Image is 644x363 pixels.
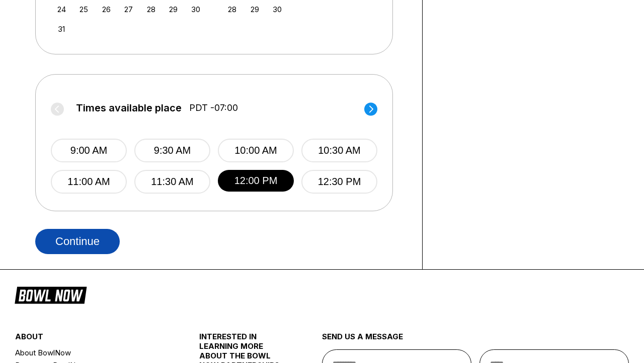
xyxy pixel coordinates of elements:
button: 11:30 AM [134,170,210,194]
button: Continue [35,229,120,254]
div: about [15,332,169,346]
button: 11:00 AM [51,170,127,194]
span: Times available place [76,102,182,113]
div: Choose Wednesday, August 27th, 2025 [122,3,135,16]
div: Choose Tuesday, August 26th, 2025 [100,3,113,16]
button: 12:30 PM [301,170,377,194]
button: 10:30 AM [301,139,377,162]
button: 9:30 AM [134,139,210,162]
div: Choose Sunday, August 31st, 2025 [55,22,68,36]
button: 10:00 AM [218,139,294,162]
a: About BowlNow [15,346,169,359]
button: 12:00 PM [218,170,294,192]
div: Choose Monday, August 25th, 2025 [77,3,91,16]
span: PDT -07:00 [189,102,238,113]
div: Choose Tuesday, September 30th, 2025 [270,3,284,16]
div: Choose Sunday, August 24th, 2025 [55,3,68,16]
div: Choose Sunday, September 28th, 2025 [225,3,239,16]
div: Choose Monday, September 29th, 2025 [248,3,262,16]
div: send us a message [322,332,629,349]
button: 9:00 AM [51,139,127,162]
div: Choose Friday, August 29th, 2025 [167,3,180,16]
div: Choose Saturday, August 30th, 2025 [189,3,203,16]
div: Choose Thursday, August 28th, 2025 [144,3,158,16]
